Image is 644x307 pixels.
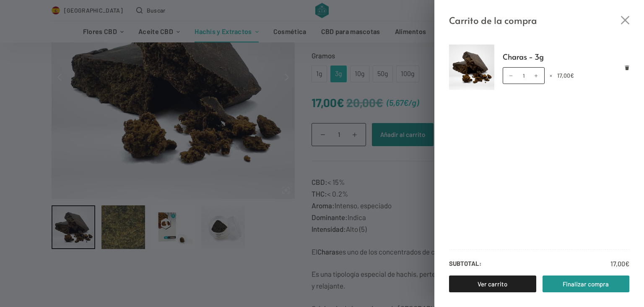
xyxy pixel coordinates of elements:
bdi: 17,00 [557,72,574,79]
a: Finalizar compra [543,276,630,292]
strong: Subtotal: [449,258,481,269]
span: × [550,72,552,79]
a: Charas - 3g [503,50,630,63]
bdi: 17,00 [610,260,629,268]
span: € [625,260,629,268]
a: Eliminar Charas - 3g del carrito [625,65,629,70]
button: Cerrar el cajón del carrito [621,16,629,24]
a: Ver carrito [449,276,536,292]
input: Cantidad de productos [503,67,545,84]
span: Carrito de la compra [449,13,537,28]
span: € [570,72,574,79]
